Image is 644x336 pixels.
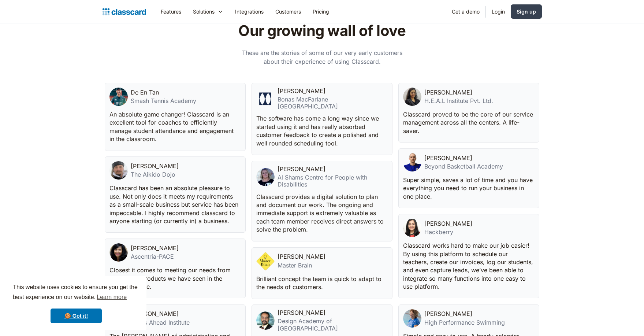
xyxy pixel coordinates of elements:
[206,22,438,40] h2: Our growing wall of love
[103,7,146,17] a: home
[278,309,325,316] div: [PERSON_NAME]
[278,253,325,260] div: [PERSON_NAME]
[278,96,388,110] div: Bonas MacFarlane [GEOGRAPHIC_DATA]
[256,193,386,234] p: Classcard provides a digital solution to plan and document our work. The ongoing and immediate su...
[307,3,335,20] a: Pricing
[131,97,196,104] div: Smash Tennis Academy
[278,88,325,95] div: [PERSON_NAME]
[511,4,542,19] a: Sign up
[403,176,533,200] p: Super simple, saves a lot of time and you have everything you need to run your business in one pl...
[403,241,533,291] p: Classcard works hard to make our job easier! By using this platform to schedule our teachers, cre...
[424,310,472,317] div: [PERSON_NAME]
[51,309,102,323] a: dismiss cookie message
[96,292,128,303] a: learn more about cookies
[155,3,187,20] a: Features
[278,174,388,188] div: Al Shams Centre for People with Disabilities
[424,89,472,96] div: [PERSON_NAME]
[187,3,229,20] div: Solutions
[131,245,179,252] div: [PERSON_NAME]
[269,3,307,20] a: Customers
[131,89,159,96] div: De En Tan
[424,229,472,236] div: Hackberry
[131,253,179,260] div: Ascentria-PACE
[424,163,503,170] div: Beyond Basketball Academy
[424,220,472,227] div: [PERSON_NAME]
[278,262,325,269] div: Master Brain
[278,166,325,173] div: [PERSON_NAME]
[131,171,179,178] div: The Aikido Dojo
[256,114,386,147] p: The software has come a long way since we started using it and has really absorbed customer feedb...
[109,266,239,291] p: Closest it comes to meeting our needs from the several products we have seen in the market to date.
[256,275,386,291] p: Brilliant concept the team is quick to adapt to the needs of customers.
[131,319,190,326] div: Minds Ahead Institute
[109,110,239,143] p: An absolute game changer! Classcard is an excellent tool for coaches to efficiently manage studen...
[517,8,536,15] div: Sign up
[424,155,472,162] div: [PERSON_NAME]
[403,110,533,135] p: Classcard proved to be the core of our service management across all the centers. A life-saver.
[131,310,179,317] div: [PERSON_NAME]
[424,97,493,104] div: H.E.A.L Institute Pvt. Ltd.
[424,319,505,326] div: High Performance Swimming
[6,276,146,330] div: cookieconsent
[486,3,511,20] a: Login
[109,184,239,225] p: Classcard has been an absolute pleasure to use. Not only does it meets my requirements as a small...
[446,3,485,20] a: Get a demo
[13,283,139,303] span: This website uses cookies to ensure you get the best experience on our website.
[278,318,388,332] div: Design Academy of [GEOGRAPHIC_DATA]
[240,48,405,66] p: These are the stories of some of our very early customers about their experience of using Classcard.
[193,8,215,15] div: Solutions
[131,163,179,170] div: [PERSON_NAME]
[229,3,269,20] a: Integrations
